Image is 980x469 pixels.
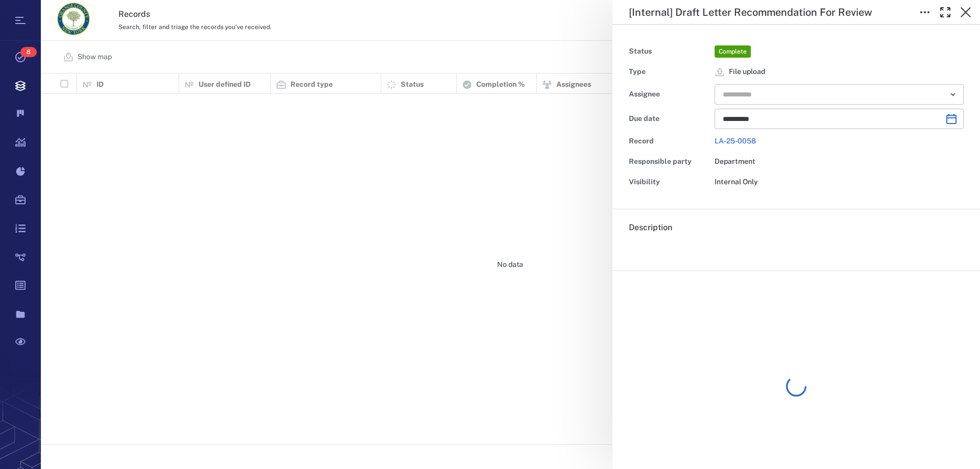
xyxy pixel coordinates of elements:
div: Visibility [629,175,710,189]
span: Department [715,157,755,165]
h5: [Internal] Draft Letter Recommendation For Review [629,6,872,19]
span: File upload [729,67,765,77]
button: Choose date, selected date is Oct 24, 2025 [941,109,962,129]
button: Toggle to Edit Boxes [915,2,935,22]
div: Responsible party [629,155,710,169]
div: Status [629,44,710,59]
h6: Description [629,221,964,234]
span: . [629,243,631,253]
div: Due date [629,112,710,126]
div: Record [629,134,710,149]
button: Toggle Fullscreen [935,2,955,22]
div: Type [629,65,710,79]
span: 8 [20,47,37,57]
div: Assignee [629,87,710,102]
span: Internal Only [715,178,758,186]
button: Close [955,2,976,22]
button: Open [946,87,960,102]
a: LA-25-0058 [715,137,756,145]
span: Complete [717,47,749,56]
